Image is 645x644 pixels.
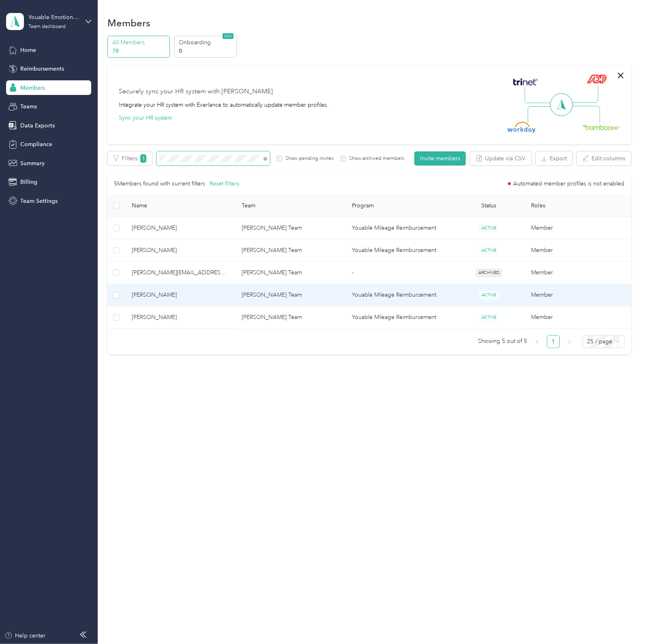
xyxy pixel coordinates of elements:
[210,179,239,188] button: Reset filters
[525,217,635,239] td: Member
[567,339,572,344] span: right
[583,124,620,130] img: BambooHR
[125,217,236,239] td: Marissa Walior
[107,151,152,166] button: Filters1
[525,284,635,306] td: Member
[119,87,273,97] div: Securely sync your HR system with [PERSON_NAME]
[479,313,499,322] span: ACTIVE
[28,24,66,29] div: Team dashboard
[525,262,635,284] td: Member
[414,151,466,166] button: Invite members
[235,284,345,306] td: Brian Rinkoski's Team
[125,239,236,262] td: Alyssa Ford
[587,336,620,348] span: 25 / page
[125,306,236,329] td: Taylor Hara
[346,195,453,217] th: Program
[511,76,540,88] img: Trinet
[119,101,328,109] div: Integrate your HR system with Everlance to automatically update member profiles.
[535,339,540,344] span: left
[125,284,236,306] td: Makaila Orr
[547,336,559,348] a: 1
[20,65,64,73] span: Reimbursements
[112,47,167,55] p: 78
[132,313,229,322] span: [PERSON_NAME]
[132,202,229,209] span: Name
[478,335,527,347] span: Showing 5 out of 5
[587,74,606,84] img: ADP
[20,178,37,186] span: Billing
[345,262,453,284] td: -
[20,159,45,168] span: Summary
[525,239,635,262] td: Member
[531,335,544,348] button: left
[107,19,150,27] h1: Members
[235,239,345,262] td: Kaisha Tracy's Team
[132,268,229,277] span: [PERSON_NAME][EMAIL_ADDRESS][PERSON_NAME][DOMAIN_NAME]
[345,284,453,306] td: Youable Mileage Reimbursement
[479,224,499,233] span: ACTIVE
[527,106,556,123] img: Line Left Down
[514,181,625,187] span: Automated member profiles is not enabled
[132,246,229,255] span: [PERSON_NAME]
[346,155,404,162] label: Show archived members
[525,306,635,329] td: Member
[570,86,598,103] img: Line Right Up
[235,306,345,329] td: Brian Rinkoski's Team
[577,151,631,166] button: Edit columns
[140,154,146,163] span: 1
[20,197,58,205] span: Team Settings
[563,335,576,348] li: Next Page
[132,291,229,299] span: [PERSON_NAME]
[563,335,576,348] button: right
[536,151,572,166] button: Export
[531,335,544,348] li: Previous Page
[479,291,499,299] span: ACTIVE
[345,239,453,262] td: Youable Mileage Reimbursement
[20,84,45,92] span: Members
[525,86,553,103] img: Line Left Up
[28,13,79,22] div: Youable Emotional Health (Parent)
[525,195,635,217] th: Roles
[179,47,234,55] p: 0
[236,195,346,217] th: Team
[20,121,55,130] span: Data Exports
[470,151,531,166] button: Update via CSV
[345,306,453,329] td: Youable Mileage Reimbursement
[112,38,167,47] p: All Members
[223,33,234,39] span: NEW
[125,262,236,284] td: anastasia.mccrorey@youable.health
[283,155,334,162] label: Show pending invites
[4,631,46,640] button: Help center
[179,38,234,47] p: Onboarding
[479,246,499,255] span: ACTIVE
[572,106,600,123] img: Line Right Down
[132,224,229,233] span: [PERSON_NAME]
[583,335,625,348] div: Page Size
[453,195,525,217] th: Status
[20,46,36,54] span: Home
[508,122,536,133] img: Workday
[20,102,37,111] span: Teams
[235,262,345,284] td: Kaisha Tracy's Team
[547,335,560,348] li: 1
[20,140,52,149] span: Compliance
[345,217,453,239] td: Youable Mileage Reimbursement
[235,217,345,239] td: Kaisha Tracy's Team
[125,195,236,217] th: Name
[114,179,205,188] p: 5 Members found with current filters
[600,599,645,644] iframe: Everlance-gr Chat Button Frame
[119,114,172,122] button: Sync your HR system
[476,269,502,277] span: ARCHIVED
